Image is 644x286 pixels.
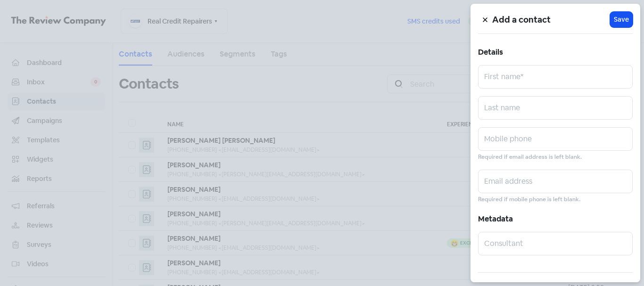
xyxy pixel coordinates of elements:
[478,195,580,204] small: Required if mobile phone is left blank.
[478,65,633,89] input: First name
[478,153,582,162] small: Required if email address is left blank.
[614,15,629,25] span: Save
[478,232,633,255] input: Consultant
[478,212,633,226] h5: Metadata
[478,127,633,151] input: Mobile phone
[610,12,633,27] button: Save
[478,170,633,193] input: Email address
[478,45,633,59] h5: Details
[492,13,610,27] h5: Add a contact
[478,96,633,120] input: Last name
